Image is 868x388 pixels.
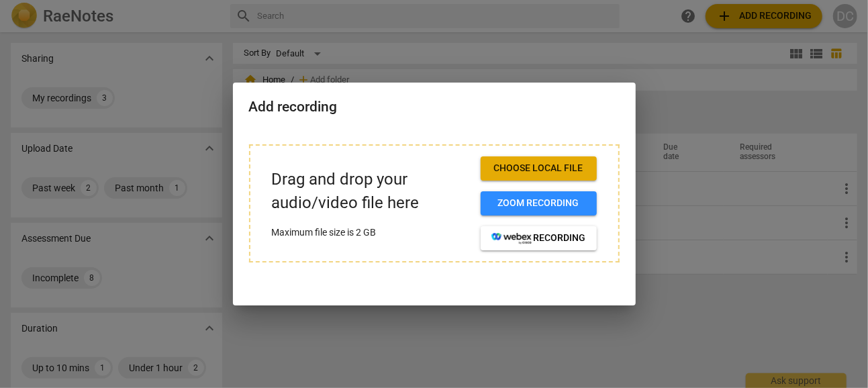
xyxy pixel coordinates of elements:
h2: Add recording [249,99,620,115]
span: Zoom recording [491,197,586,210]
span: Choose local file [491,162,586,175]
p: Drag and drop your audio/video file here [272,168,470,215]
button: Choose local file [481,156,597,181]
span: recording [491,232,586,245]
p: Maximum file size is 2 GB [272,226,470,240]
button: Zoom recording [481,191,597,215]
button: recording [481,226,597,250]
